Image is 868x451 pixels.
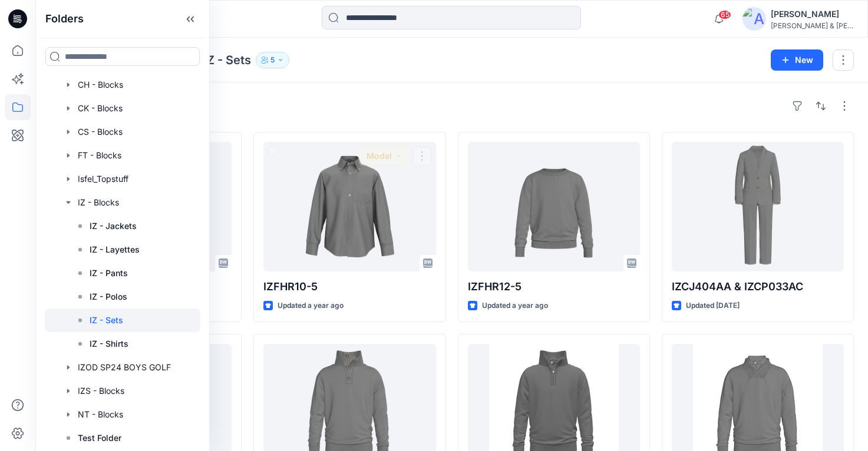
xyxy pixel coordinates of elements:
span: 65 [718,10,731,19]
a: IZFHR12-5 [468,142,640,271]
p: Test Folder [78,431,121,445]
img: avatar [742,7,766,31]
p: IZ - Shirts [90,337,128,351]
p: 5 [270,54,275,67]
p: IZ - Jackets [90,219,137,233]
p: IZFHR10-5 [263,278,435,295]
p: Updated [DATE] [686,300,740,312]
p: IZ - Pants [90,266,128,280]
div: [PERSON_NAME] [771,7,853,21]
button: New [771,49,823,71]
p: IZCJ404AA & IZCP033AC [672,278,844,295]
a: IZFHR10-5 [263,142,435,271]
p: IZ - Layettes [90,243,140,257]
button: 5 [256,52,289,68]
div: [PERSON_NAME] & [PERSON_NAME] [771,21,853,30]
p: Updated a year ago [278,300,344,312]
p: IZ - Sets [203,52,251,68]
a: IZCJ404AA & IZCP033AC [672,142,844,271]
p: IZ - Sets [90,313,123,327]
p: IZFHR12-5 [468,278,640,295]
p: IZ - Polos [90,290,127,304]
p: Updated a year ago [482,300,548,312]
